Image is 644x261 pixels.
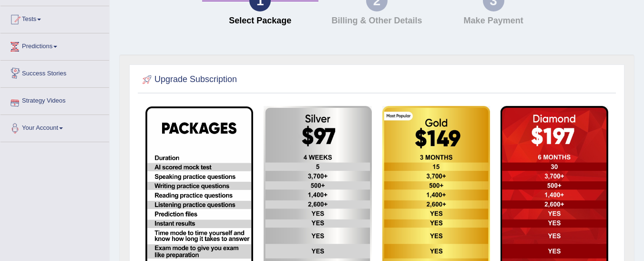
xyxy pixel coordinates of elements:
[323,16,430,26] h4: Billing & Other Details
[140,73,237,87] h2: Upgrade Subscription
[0,6,109,30] a: Tests
[440,16,547,26] h4: Make Payment
[207,16,314,26] h4: Select Package
[0,115,109,139] a: Your Account
[0,61,109,84] a: Success Stories
[0,33,109,57] a: Predictions
[0,88,109,112] a: Strategy Videos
